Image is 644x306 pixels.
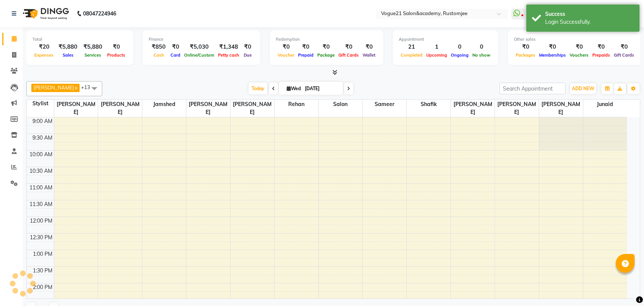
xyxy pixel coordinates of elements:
[500,83,566,94] input: Search Appointment
[55,43,80,51] div: ₹5,880
[149,36,254,43] div: Finance
[31,134,54,142] div: 9:30 AM
[424,43,449,51] div: 1
[231,100,274,117] span: [PERSON_NAME]
[361,52,377,58] span: Wallet
[276,43,296,51] div: ₹0
[242,52,254,58] span: Due
[514,52,537,58] span: Packages
[105,43,127,51] div: ₹0
[537,52,568,58] span: Memberships
[572,86,594,91] span: ADD NEW
[28,151,54,158] div: 10:00 AM
[28,167,54,175] div: 10:30 AM
[83,52,103,58] span: Services
[424,52,449,58] span: Upcoming
[98,100,142,117] span: [PERSON_NAME]
[361,43,377,51] div: ₹0
[276,52,296,58] span: Voucher
[399,36,492,43] div: Appointment
[590,52,612,58] span: Prepaids
[241,43,254,51] div: ₹0
[296,43,315,51] div: ₹0
[399,52,424,58] span: Completed
[276,36,377,43] div: Redemption
[315,52,337,58] span: Package
[169,43,182,51] div: ₹0
[28,200,54,208] div: 11:30 AM
[514,36,636,43] div: Other sales
[31,283,54,291] div: 2:00 PM
[590,43,612,51] div: ₹0
[363,100,406,109] span: sameer
[249,83,267,94] span: Today
[32,52,55,58] span: Expenses
[303,83,340,94] input: 2025-09-03
[514,43,537,51] div: ₹0
[31,117,54,125] div: 9:00 AM
[407,100,450,109] span: shafik
[34,85,74,91] span: [PERSON_NAME]
[216,52,241,58] span: Petty cash
[449,43,470,51] div: 0
[216,43,241,51] div: ₹1,348
[285,86,303,91] span: Wed
[399,43,424,51] div: 21
[182,52,216,58] span: Online/Custom
[31,267,54,275] div: 1:30 PM
[470,52,492,58] span: No show
[31,250,54,258] div: 1:00 PM
[28,217,54,225] div: 12:00 PM
[83,3,116,24] b: 08047224946
[451,100,495,117] span: [PERSON_NAME]
[296,52,315,58] span: Prepaid
[337,52,361,58] span: Gift Cards
[449,52,470,58] span: Ongoing
[81,84,96,90] span: +13
[19,3,71,24] img: logo
[275,100,318,109] span: rehan
[470,43,492,51] div: 0
[612,52,636,58] span: Gift Cards
[152,52,166,58] span: Cash
[80,43,105,51] div: ₹5,880
[32,43,55,51] div: ₹20
[74,85,77,91] a: x
[612,43,636,51] div: ₹0
[27,100,54,108] div: Stylist
[61,52,75,58] span: Sales
[495,100,539,117] span: [PERSON_NAME]
[570,83,596,94] button: ADD NEW
[583,100,627,109] span: junaid
[149,43,169,51] div: ₹850
[182,43,216,51] div: ₹5,030
[28,184,54,192] div: 11:00 AM
[568,52,590,58] span: Vouchers
[186,100,230,117] span: [PERSON_NAME]
[142,100,186,109] span: Jamshed
[545,10,634,18] div: Success
[337,43,361,51] div: ₹0
[537,43,568,51] div: ₹0
[539,100,583,117] span: [PERSON_NAME]
[32,36,127,43] div: Total
[545,18,634,26] div: Login Successfully.
[315,43,337,51] div: ₹0
[105,52,127,58] span: Products
[319,100,363,109] span: salon
[169,52,182,58] span: Card
[54,100,98,117] span: [PERSON_NAME]
[568,43,590,51] div: ₹0
[28,234,54,241] div: 12:30 PM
